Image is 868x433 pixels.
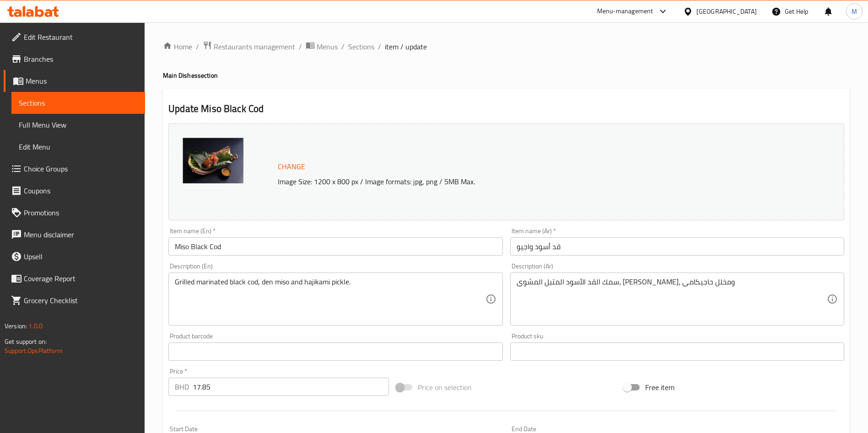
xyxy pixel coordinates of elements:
span: Full Menu View [19,119,138,130]
a: Promotions [4,202,145,224]
span: Coupons [24,185,138,196]
a: Menus [4,70,145,92]
input: Please enter price [193,378,389,396]
a: Coverage Report [4,267,145,289]
input: Enter name En [168,237,502,256]
p: Image Size: 1200 x 800 px / Image formats: jpg, png / 5MB Max. [274,176,760,187]
a: Restaurants management [203,41,295,53]
span: Free item [645,382,674,393]
h4: Main Dishes section [163,71,850,80]
a: Edit Restaurant [4,26,145,48]
a: Menus [306,41,338,53]
h2: Update Miso Black Cod [168,102,844,116]
a: Edit Menu [11,136,145,158]
input: Enter name Ar [510,237,844,256]
span: Version: [5,320,27,332]
span: Upsell [24,251,138,262]
span: Change [278,160,305,173]
a: Coupons [4,180,145,202]
a: Sections [348,41,374,52]
img: blob_637392515900816807 [183,138,243,183]
span: Get support on: [5,336,47,347]
div: [GEOGRAPHIC_DATA] [696,6,757,16]
span: Grocery Checklist [24,295,138,306]
span: Promotions [24,207,138,218]
a: Sections [11,92,145,114]
input: Please enter product sku [510,342,844,361]
a: Support.OpsPlatform [5,345,63,357]
a: Grocery Checklist [4,289,145,311]
span: Branches [24,53,138,64]
li: / [299,41,302,52]
textarea: Grilled marinated black cod, den miso and hajikami pickle. [175,278,485,321]
span: Sections [19,97,138,108]
span: 1.0.0 [28,320,43,332]
li: / [196,41,199,52]
li: / [341,41,345,52]
a: Branches [4,48,145,70]
span: Price on selection [418,382,472,393]
span: Choice Groups [24,163,138,174]
p: BHD [175,381,189,392]
span: Edit Menu [19,141,138,152]
button: Change [274,157,309,176]
span: Menu disclaimer [24,229,138,240]
span: Menus [317,41,338,52]
a: Upsell [4,246,145,267]
a: Full Menu View [11,114,145,136]
a: Home [163,41,192,52]
span: M [852,6,857,16]
div: Menu-management [597,6,653,17]
a: Menu disclaimer [4,224,145,246]
nav: breadcrumb [163,41,850,53]
input: Please enter product barcode [168,342,502,361]
span: item / update [385,41,427,52]
span: Menus [26,75,138,86]
span: Coverage Report [24,273,138,284]
span: Restaurants management [214,41,295,52]
a: Choice Groups [4,158,145,180]
span: Edit Restaurant [24,32,138,43]
textarea: سمك القد الأسود المتبل المشوى، [PERSON_NAME]، ومخلل حاجيكامى [517,278,827,321]
li: / [378,41,381,52]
